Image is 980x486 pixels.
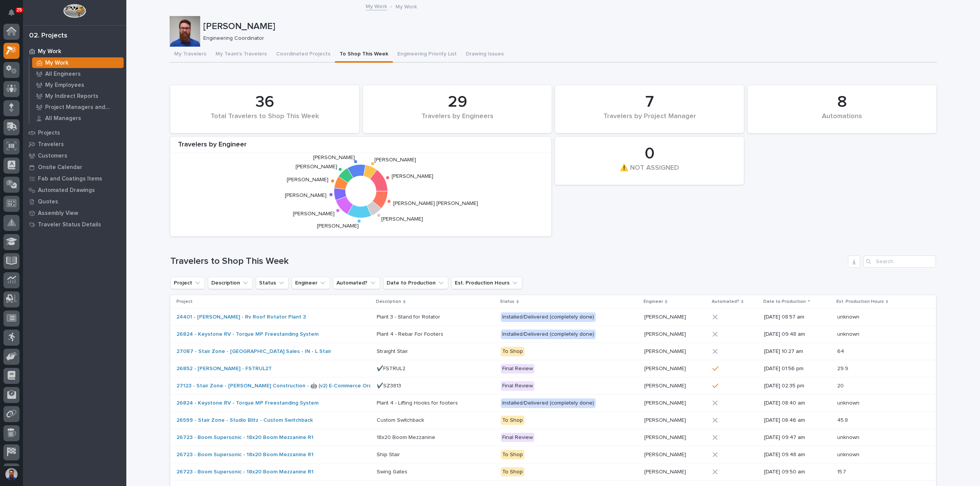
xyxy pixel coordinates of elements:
text: [PERSON_NAME] [285,193,327,198]
p: unknown [837,433,861,441]
p: [PERSON_NAME] [644,364,688,372]
div: To Shop [501,347,524,356]
p: Fab and Coatings Items [38,176,102,182]
p: Project Managers and Engineers [45,104,121,111]
a: Travelers [23,138,126,150]
p: Straight Stair [377,347,410,355]
h1: Travelers to Shop This Week [170,256,845,267]
a: 27123 - Stair Zone - [PERSON_NAME] Construction - 🤖 (v2) E-Commerce Order with Fab Item [176,383,413,389]
a: 26824 - Keystone RV - Torque MP Freestanding System [176,400,318,406]
p: Plant 4 - Lifting Hooks for footers [377,398,459,406]
tr: 26723 - Boom Supersonic - 18x20 Boom Mezzanine R1 Ship StairShip Stair To Shop[PERSON_NAME][PERSO... [170,446,936,463]
p: [DATE] 08:40 am [764,400,831,406]
a: My Indirect Reports [29,91,126,101]
a: Quotes [23,196,126,207]
div: Final Review [501,433,534,442]
a: 26723 - Boom Supersonic - 18x20 Boom Mezzanine R1 [176,469,314,475]
div: Installed/Delivered (completely done) [501,398,596,408]
p: [DATE] 09:50 am [764,469,831,475]
a: Automated Drawings [23,184,126,196]
button: Project [170,277,205,289]
p: Date to Production [763,297,806,306]
p: [PERSON_NAME] [644,347,688,355]
text: [PERSON_NAME] [317,223,359,229]
div: Travelers by Project Manager [568,112,731,128]
button: My Team's Travelers [211,47,271,63]
p: [DATE] 08:46 am [764,417,831,424]
a: My Work [29,57,126,68]
div: ⚠️ NOT ASSIGNED [568,164,731,180]
a: 26599 - Stair Zone - Studio Blitz - Custom Switchback [176,417,313,424]
a: Assembly View [23,207,126,219]
p: unknown [837,312,861,320]
div: 8 [761,93,923,112]
p: [PERSON_NAME] [203,21,934,32]
div: Total Travelers to Shop This Week [183,112,346,128]
div: Travelers by Engineers [376,112,539,128]
p: [DATE] 02:35 pm [764,383,831,389]
p: My Work [395,2,417,10]
p: Plant 3 - Stand for Rotator [377,312,442,320]
p: My Employees [45,82,84,89]
a: My Work [23,46,126,57]
p: Status [500,297,514,306]
a: My Employees [29,80,126,90]
p: [PERSON_NAME] [644,330,688,338]
a: Fab and Coatings Items [23,173,126,184]
div: 36 [183,93,346,112]
a: Customers [23,150,126,161]
div: Installed/Delivered (completely done) [501,312,596,322]
div: Notifications25 [10,9,20,21]
button: Notifications [3,5,20,21]
div: To Shop [501,450,524,460]
tr: 26723 - Boom Supersonic - 18x20 Boom Mezzanine R1 18x20 Boom Mezzanine18x20 Boom Mezzanine Final ... [170,429,936,446]
p: 20 [837,381,845,389]
p: ✔️FSTRUL2 [377,364,407,372]
p: [PERSON_NAME] [644,381,688,389]
p: Engineer [644,297,663,306]
p: Automated Drawings [38,187,95,194]
p: ✔️SZ3813 [377,381,403,389]
img: Workspace Logo [63,4,86,18]
p: Description [376,297,401,306]
button: Drawing Issues [461,47,508,63]
a: My Work [366,2,387,10]
p: Quotes [38,198,58,205]
p: My Indirect Reports [45,93,98,100]
text: [PERSON_NAME] [296,164,337,169]
div: 02. Projects [29,32,67,40]
p: Est. Production Hours [836,297,884,306]
p: 45.8 [837,416,849,424]
div: 29 [376,93,539,112]
text: [PERSON_NAME] [PERSON_NAME] [393,201,478,206]
p: [DATE] 09:48 am [764,452,831,458]
button: Coordinated Projects [271,47,335,63]
button: Description [208,277,253,289]
p: unknown [837,450,861,458]
div: Final Review [501,381,534,391]
a: 26824 - Keystone RV - Torque MP Freestanding System [176,331,318,338]
p: Travelers [38,141,64,148]
p: Customers [38,153,67,159]
tr: 26824 - Keystone RV - Torque MP Freestanding System Plant 4 - Rebar For FootersPlant 4 - Rebar Fo... [170,326,936,343]
text: [PERSON_NAME] [392,174,433,179]
text: [PERSON_NAME] [287,177,328,183]
p: [DATE] 09:47 am [764,434,831,441]
p: Project [176,297,193,306]
div: Automations [761,112,923,128]
text: [PERSON_NAME] [381,217,423,222]
input: Search [863,255,936,268]
p: Traveler Status Details [38,221,101,228]
p: All Managers [45,115,81,122]
p: [DATE] 08:57 am [764,314,831,320]
a: Onsite Calendar [23,161,126,173]
a: Project Managers and Engineers [29,102,126,112]
p: Ship Stair [377,450,402,458]
p: My Work [38,48,61,55]
p: All Engineers [45,71,81,78]
button: Status [256,277,289,289]
p: Engineering Coordinator [203,35,931,42]
button: Engineering Priority List [393,47,461,63]
div: 7 [568,93,731,112]
a: All Engineers [29,68,126,79]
